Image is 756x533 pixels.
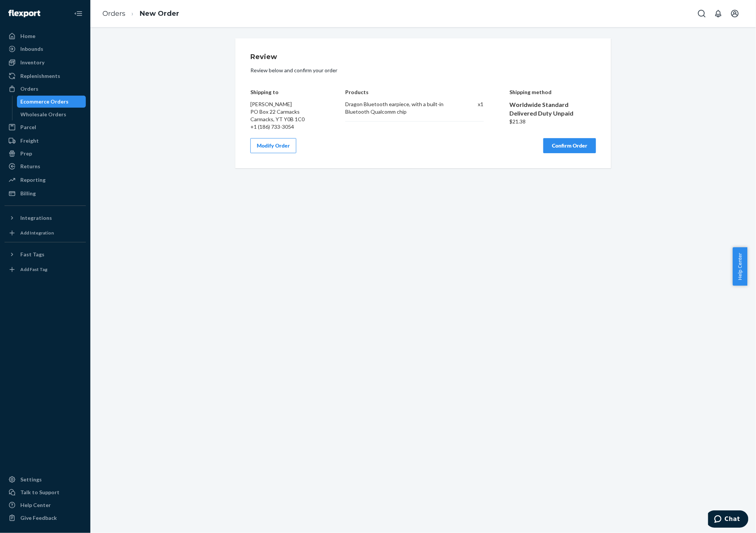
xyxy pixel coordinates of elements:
[250,123,320,131] div: +1 (186) 733-3054
[5,212,86,224] button: Integrations
[462,101,484,116] div: x 1
[5,227,86,239] a: Add Integration
[20,137,39,145] div: Freight
[21,111,67,118] div: Wholesale Orders
[250,89,320,95] h4: Shipping to
[345,101,454,116] div: Dragon Bluetooth earpiece, with a built-in Bluetooth Qualcomm chip
[5,474,86,486] a: Settings
[21,98,69,105] div: Ecommerce Orders
[708,510,748,529] iframe: Opens a widget where you can chat to one of our agents
[20,514,57,522] div: Give Feedback
[250,67,596,74] p: Review below and confirm your order
[17,96,86,108] a: Ecommerce Orders
[250,101,305,122] span: [PERSON_NAME] PO Box 22 Carmacks Carmacks, YT Y0B 1C0
[510,89,596,95] h4: Shipping method
[5,512,86,524] button: Give Feedback
[20,489,59,496] div: Talk to Support
[250,53,596,61] h1: Review
[543,138,596,153] button: Confirm Order
[20,59,44,66] div: Inventory
[5,160,86,172] a: Returns
[5,56,86,69] a: Inventory
[71,6,86,21] button: Close Navigation
[510,101,596,118] div: Worldwide Standard Delivered Duty Unpaid
[733,247,747,286] button: Help Center
[20,501,51,509] div: Help Center
[20,214,52,222] div: Integrations
[5,187,86,199] a: Billing
[5,83,86,95] a: Orders
[20,123,36,131] div: Parcel
[96,3,185,25] ol: breadcrumbs
[727,6,742,21] button: Open account menu
[20,32,35,40] div: Home
[17,108,86,120] a: Wholesale Orders
[5,174,86,186] a: Reporting
[20,176,46,184] div: Reporting
[140,9,179,18] a: New Order
[5,486,86,498] button: Talk to Support
[20,476,42,483] div: Settings
[20,85,38,93] div: Orders
[694,6,709,21] button: Open Search Box
[5,30,86,42] a: Home
[250,138,296,153] button: Modify Order
[102,9,125,18] a: Orders
[20,45,43,53] div: Inbounds
[5,248,86,260] button: Fast Tags
[5,43,86,55] a: Inbounds
[5,70,86,82] a: Replenishments
[8,10,40,17] img: Flexport logo
[5,263,86,276] a: Add Fast Tag
[510,118,596,125] div: $21.38
[5,148,86,160] a: Prep
[20,150,32,157] div: Prep
[20,72,60,80] div: Replenishments
[711,6,726,21] button: Open notifications
[5,135,86,147] a: Freight
[20,251,44,258] div: Fast Tags
[20,230,54,236] div: Add Integration
[20,266,47,273] div: Add Fast Tag
[20,190,36,197] div: Billing
[5,121,86,133] a: Parcel
[345,89,483,95] h4: Products
[5,499,86,511] a: Help Center
[20,163,40,170] div: Returns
